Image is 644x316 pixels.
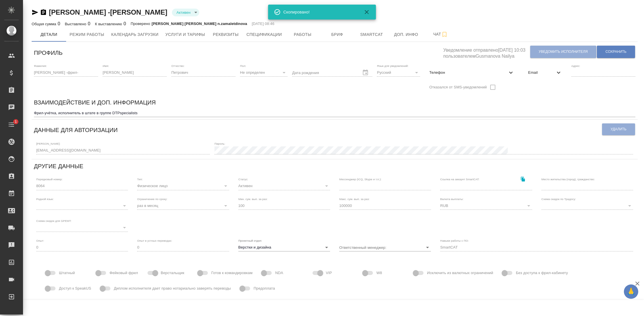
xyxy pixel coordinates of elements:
span: Готов к командировкам [211,270,252,276]
h6: Данные для авторизации [34,125,118,135]
svg: Подписаться [441,31,448,38]
div: 0 [95,20,126,27]
span: Фейковый фрил [110,270,138,276]
button: Скопировать ссылку [517,173,529,185]
span: Исключить из валютных ограничений [427,270,493,276]
span: Календарь загрузки [111,31,159,38]
a: 1 [1,117,22,132]
label: Навыки работы с ПО: [440,239,469,242]
div: раз в месяц [137,202,229,210]
div: Активен [172,9,199,16]
label: [PERSON_NAME]: [36,142,60,145]
label: Ссылка на аккаунт SmartCAT: [440,178,480,181]
span: Спецификации [246,31,282,38]
label: Схема скидок для GPEMT: [36,220,72,222]
p: Выставлено [65,22,88,26]
button: Скопировать ссылку для ЯМессенджера [32,9,39,16]
span: Email [528,70,555,75]
span: Без доступа к фрил-кабинету [516,270,568,276]
span: Бриф [323,31,351,38]
span: Телефон [429,70,507,75]
h6: Другие данные [34,162,83,171]
span: Сохранить [605,49,626,54]
label: Мессенджер (ICQ, Skype и т.п.): [339,178,382,181]
div: 0 [65,20,91,27]
span: Реквизиты [212,31,239,38]
span: Услуги и тарифы [165,31,205,38]
div: Телефон [425,66,519,79]
h6: Профиль [34,48,63,57]
button: 🙏 [624,284,638,299]
span: Штатный [59,270,75,276]
p: [DATE] 08:46 [252,21,275,27]
div: Скопировано! [283,9,355,15]
span: 🙏 [626,286,636,298]
label: Валюта выплаты: [440,197,463,200]
button: Open [423,243,432,251]
span: Режим работы [70,31,104,38]
button: Активен [175,10,192,15]
div: 0 [32,20,60,27]
button: Скопировать ссылку [40,9,47,16]
label: Схема скидок по Традосу: [541,197,576,200]
span: NDA [275,270,283,276]
textarea: Фрил-учётка, исполнитель в штате в группе DTPspecialists [34,111,635,115]
div: Email [524,66,567,79]
button: Закрыть [360,9,374,15]
div: Активен [238,182,330,190]
span: Предоплата [254,286,275,291]
label: Опыт в устных переводах: [137,239,172,242]
label: Опыт: [36,239,44,242]
span: 1 [11,119,20,125]
label: Порядковый номер: [36,178,62,181]
button: Open [323,243,331,251]
label: Родной язык: [36,197,54,200]
span: Верстальщик [161,270,184,276]
span: Доступ к SpeakUS [59,286,91,291]
label: Пол: [240,64,246,67]
label: Имя: [103,64,109,67]
label: Фамилия: [34,64,47,67]
div: RUB [440,202,532,210]
label: Адрес: [571,64,580,67]
span: Доп. инфо [392,31,420,38]
span: Отказался от SMS-уведомлений [429,84,487,90]
h6: Взаимодействие и доп. информация [34,98,156,107]
span: Smartcat [358,31,386,38]
p: Проверено [131,21,152,27]
label: Отчество: [171,64,185,67]
span: Диплом исполнителя дает право нотариально заверять переводы [114,286,231,291]
label: Ограничение по сроку: [137,197,167,200]
div: Не определен [240,69,287,77]
label: Проектный отдел: [238,239,262,242]
div: Физическое лицо [137,182,229,190]
span: Работы [289,31,317,38]
label: Тип: [137,178,143,181]
span: VIP [326,270,332,276]
span: Детали [35,31,63,38]
button: Сохранить [597,46,635,58]
p: [PERSON_NAME] [PERSON_NAME] n.zamaletdinova [152,21,247,27]
label: Статус: [238,178,248,181]
a: [PERSON_NAME] -[PERSON_NAME] [49,8,167,16]
p: Общая сумма [32,22,57,26]
p: К выставлению [95,22,123,26]
label: Язык для уведомлений: [377,64,409,67]
h5: Уведомление отправлено [DATE] 10:03 пользователем Gusmanova Nailya [443,44,530,59]
div: Русский [377,69,420,77]
label: Мин. сум. вып. за раз: [238,197,268,200]
label: Место жительства (город), гражданство: [541,178,595,181]
label: Пароль: [214,142,225,145]
span: W8 [376,270,382,276]
span: Чат [427,31,455,38]
label: Макс. сум. вып. за раз: [339,197,370,200]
